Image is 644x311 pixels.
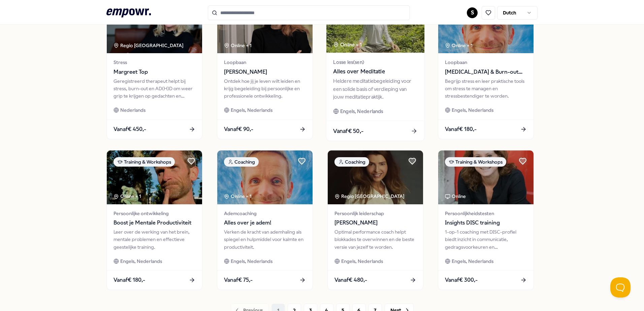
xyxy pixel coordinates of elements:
[334,193,406,200] div: Regio [GEOGRAPHIC_DATA]
[217,150,313,204] img: package image
[231,257,272,265] span: Engels, Nederlands
[445,157,506,167] div: Training & Workshops
[224,218,306,227] span: Alles over je adem!
[445,125,477,134] span: Vanaf € 180,-
[114,157,175,167] div: Training & Workshops
[334,228,416,251] div: Optimal performance coach helpt blokkades te overwinnen en de beste versie van jezelf te worden.
[208,5,410,20] input: Search for products, categories or subcategories
[445,210,527,217] span: Persoonlijkheidstesten
[341,257,383,265] span: Engels, Nederlands
[114,77,195,100] div: Geregistreerd therapeut helpt bij stress, burn-out en AD(H)D om weer grip te krijgen op gedachten...
[445,59,527,66] span: Loopbaan
[114,68,195,76] span: Margreet Top
[224,276,253,284] span: Vanaf € 75,-
[334,276,367,284] span: Vanaf € 480,-
[445,193,466,200] div: Online
[438,150,534,204] img: package image
[445,77,527,100] div: Begrijp stress en leer praktische tools om stress te managen en stressbestendiger te worden.
[333,77,417,101] div: Heldere meditatiebegeleiding voor een solide basis of verdieping van jouw meditatiepraktijk.
[445,68,527,76] span: [MEDICAL_DATA] & Burn-out Preventie
[114,218,195,227] span: Boost je Mentale Productiviteit
[327,150,423,290] a: package imageCoachingRegio [GEOGRAPHIC_DATA] Persoonlijk leiderschap[PERSON_NAME]Optimal performa...
[445,228,527,251] div: 1-op-1 coaching met DISC-profiel biedt inzicht in communicatie, gedragsvoorkeuren en ontwikkelpun...
[224,193,252,200] div: Online + 1
[445,218,527,227] span: Insights DISC training
[334,157,369,167] div: Coaching
[333,58,417,66] span: Losse les(sen)
[452,106,493,114] span: Engels, Nederlands
[445,276,478,284] span: Vanaf € 300,-
[224,157,259,167] div: Coaching
[224,42,252,49] div: Online + 1
[114,210,195,217] span: Persoonlijke ontwikkeling
[224,59,306,66] span: Loopbaan
[467,7,478,18] button: S
[120,106,146,114] span: Nederlands
[445,42,473,49] div: Online + 1
[328,150,423,204] img: package image
[224,68,306,76] span: [PERSON_NAME]
[114,193,141,200] div: Online + 1
[333,127,363,135] span: Vanaf € 50,-
[340,108,383,115] span: Engels, Nederlands
[452,257,493,265] span: Engels, Nederlands
[114,276,145,284] span: Vanaf € 180,-
[114,42,185,49] div: Regio [GEOGRAPHIC_DATA]
[217,150,313,290] a: package imageCoachingOnline + 1AdemcoachingAlles over je adem!Verken de kracht van ademhaling als...
[106,150,202,290] a: package imageTraining & WorkshopsOnline + 1Persoonlijke ontwikkelingBoost je Mentale Productivite...
[114,125,146,134] span: Vanaf € 450,-
[438,150,534,290] a: package imageTraining & WorkshopsOnlinePersoonlijkheidstestenInsights DISC training1-op-1 coachin...
[334,210,416,217] span: Persoonlijk leiderschap
[231,106,272,114] span: Engels, Nederlands
[107,150,202,204] img: package image
[114,228,195,251] div: Leer over de werking van het brein, mentale problemen en effectieve geestelijke training.
[334,218,416,227] span: [PERSON_NAME]
[333,67,417,76] span: Alles over Meditatie
[610,277,631,298] iframe: Help Scout Beacon - Open
[120,257,162,265] span: Engels, Nederlands
[224,228,306,251] div: Verken de kracht van ademhaling als spiegel en hulpmiddel voor kalmte en productiviteit.
[224,125,253,134] span: Vanaf € 90,-
[224,210,306,217] span: Ademcoaching
[114,59,195,66] span: Stress
[333,41,361,49] div: Online + 1
[224,77,306,100] div: Ontdek hoe jij je leven wilt leiden en krijg begeleiding bij persoonlijke en professionele ontwik...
